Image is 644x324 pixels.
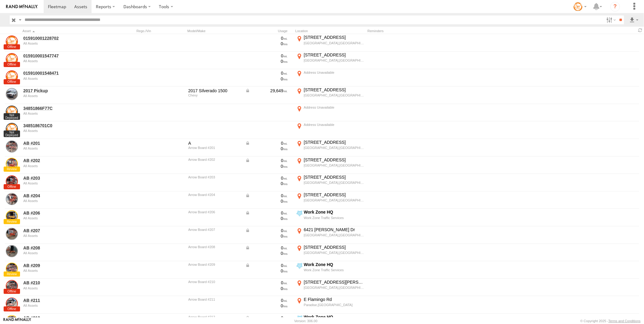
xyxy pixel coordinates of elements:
[23,88,106,93] a: 2017 Pickup
[6,193,18,205] a: View Asset Details
[245,70,288,76] div: 0
[304,268,364,272] div: Work Zone Traffic Services
[23,315,106,321] a: AB #212
[295,140,365,156] label: Click to View Current Location
[188,280,241,284] div: Arrow Board #210
[304,297,364,302] div: E Flamingo Rd
[188,245,241,249] div: Arrow Board #208
[23,298,106,303] a: AB #211
[245,210,288,216] div: Data from Vehicle CANbus
[6,298,18,310] a: View Asset Details
[23,94,106,98] div: undefined
[245,193,288,198] div: Data from Vehicle CANbus
[23,164,106,168] div: undefined
[245,76,288,82] div: 0
[23,158,106,163] a: AB #202
[245,228,288,233] div: Data from Vehicle CANbus
[295,122,365,138] label: Click to View Current Location
[188,140,241,146] div: A
[610,2,620,12] i: ?
[188,175,241,179] div: Arrow Board #203
[23,147,106,150] div: undefined
[6,88,18,100] a: View Asset Details
[304,216,364,220] div: Work Zone Traffic Services
[23,140,106,146] a: AB #201
[637,27,644,33] span: Refresh
[304,192,364,197] div: [STREET_ADDRESS]
[6,263,18,275] a: View Asset Details
[295,209,365,226] label: Click to View Current Location
[304,198,364,202] div: [GEOGRAPHIC_DATA],[GEOGRAPHIC_DATA]
[188,315,241,319] div: Arrow Board #212
[304,163,364,167] div: [GEOGRAPHIC_DATA],[GEOGRAPHIC_DATA]
[245,158,288,163] div: Data from Vehicle CANbus
[23,35,106,41] a: 015910001228702
[23,175,106,181] a: AB #203
[6,35,18,48] a: View Asset Details
[23,77,106,80] div: undefined
[23,216,106,220] div: undefined
[245,53,288,59] div: 0
[245,140,288,146] div: Data from Vehicle CANbus
[245,146,288,151] div: 0
[367,29,465,33] div: Reminders
[23,228,106,233] a: AB #207
[245,303,288,309] div: 0
[23,193,106,198] a: AB #204
[188,298,241,301] div: Arrow Board #211
[23,181,106,185] div: undefined
[23,199,106,203] div: undefined
[6,228,18,240] a: View Asset Details
[295,52,365,69] label: Click to View Current Location
[245,41,288,46] div: 0
[245,88,288,93] div: Data from Vehicle CANbus
[295,192,365,208] label: Click to View Current Location
[188,228,241,231] div: Arrow Board #207
[571,2,589,11] div: Tommy Stauffer
[295,70,365,86] label: Click to View Current Location
[304,181,364,185] div: [GEOGRAPHIC_DATA],[GEOGRAPHIC_DATA]
[295,279,365,296] label: Click to View Current Location
[23,263,106,268] a: AB #209
[304,262,364,267] div: Work Zone HQ
[295,35,365,51] label: Click to View Current Location
[245,251,288,256] div: 0
[304,35,364,40] div: [STREET_ADDRESS]
[245,286,288,291] div: 0
[136,29,185,33] div: Rego./Vin
[304,140,364,145] div: [STREET_ADDRESS]
[23,59,106,63] div: undefined
[295,262,365,278] label: Click to View Current Location
[245,268,288,274] div: 0
[304,87,364,93] div: [STREET_ADDRESS]
[295,157,365,174] label: Click to View Current Location
[295,87,365,103] label: Click to View Current Location
[304,52,364,58] div: [STREET_ADDRESS]
[580,319,641,323] div: © Copyright 2025 -
[295,297,365,313] label: Click to View Current Location
[6,280,18,292] a: View Asset Details
[23,304,106,307] div: undefined
[6,245,18,257] a: View Asset Details
[245,233,288,239] div: 0
[304,279,364,285] div: [STREET_ADDRESS][PERSON_NAME]
[6,210,18,222] a: View Asset Details
[6,175,18,187] a: View Asset Details
[23,42,106,45] div: undefined
[245,164,288,169] div: 0
[245,175,288,181] div: 0
[3,318,31,324] a: Visit our Website
[6,140,18,153] a: View Asset Details
[188,146,241,150] div: Arrow Board #201
[295,174,365,191] label: Click to View Current Location
[304,227,364,232] div: 6421 [PERSON_NAME] Dr
[245,59,288,64] div: 0
[245,216,288,221] div: 0
[23,245,106,251] a: AB #208
[18,15,22,24] label: Search Query
[245,245,288,251] div: Data from Vehicle CANbus
[304,174,364,180] div: [STREET_ADDRESS]
[23,106,106,111] a: 34851866F77C
[304,58,364,62] div: [GEOGRAPHIC_DATA],[GEOGRAPHIC_DATA]
[604,15,617,24] label: Search Filter Options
